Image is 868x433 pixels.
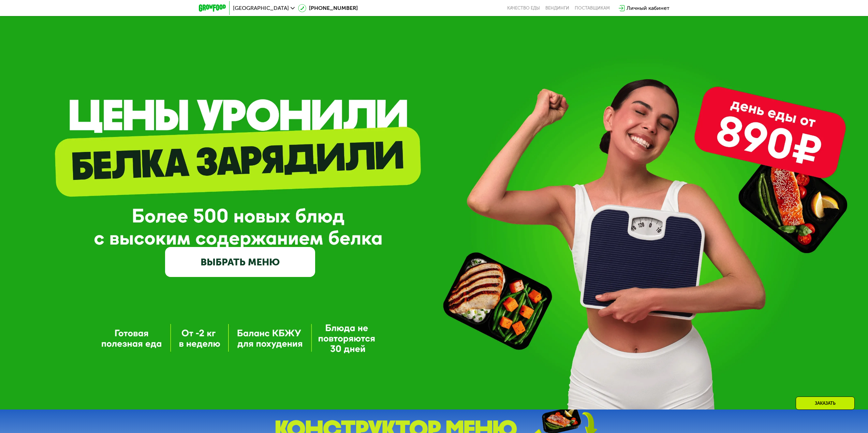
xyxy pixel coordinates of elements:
a: Качество еды [507,5,540,11]
a: ВЫБРАТЬ МЕНЮ [165,247,315,277]
div: поставщикам [575,5,610,11]
span: [GEOGRAPHIC_DATA] [233,5,289,11]
a: Вендинги [545,5,569,11]
a: [PHONE_NUMBER] [298,4,358,12]
div: Личный кабинет [627,4,670,12]
div: Заказать [796,397,855,410]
